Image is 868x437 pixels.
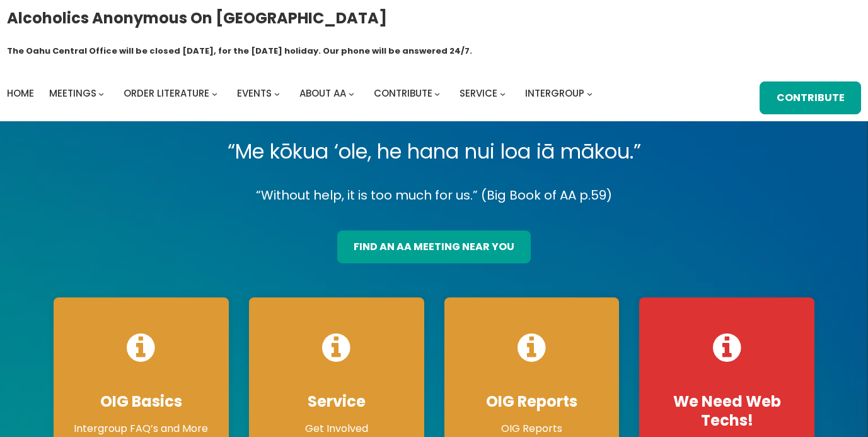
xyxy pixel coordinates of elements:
[262,421,412,436] p: Get Involved
[7,85,597,102] nav: Intergroup
[337,230,531,263] a: find an aa meeting near you
[299,87,346,100] span: About AA
[124,87,209,100] span: Order Literature
[525,87,584,100] span: Intergroup
[460,85,497,102] a: Service
[500,91,506,97] button: Service submenu
[7,87,34,100] span: Home
[43,184,825,207] p: “Without help, it is too much for us.” (Big Book of AA p.59)
[274,91,280,97] button: Events submenu
[7,45,472,57] h1: The Oahu Central Office will be closed [DATE], for the [DATE] holiday. Our phone will be answered...
[587,91,593,97] button: Intergroup submenu
[66,421,216,436] p: Intergroup FAQ’s and More
[49,85,96,102] a: Meetings
[262,392,412,411] h4: Service
[434,91,440,97] button: Contribute submenu
[98,91,104,97] button: Meetings submenu
[237,87,272,100] span: Events
[760,81,861,114] a: Contribute
[7,4,387,32] a: Alcoholics Anonymous on [GEOGRAPHIC_DATA]
[237,85,272,102] a: Events
[349,91,354,97] button: About AA submenu
[525,85,584,102] a: Intergroup
[7,85,34,102] a: Home
[460,87,497,100] span: Service
[374,87,432,100] span: Contribute
[212,91,217,97] button: Order Literature submenu
[49,87,96,100] span: Meetings
[457,421,607,436] p: OIG Reports
[66,392,216,411] h4: OIG Basics
[299,85,346,102] a: About AA
[43,134,825,169] p: “Me kōkua ‘ole, he hana nui loa iā mākou.”
[457,392,607,411] h4: OIG Reports
[652,392,802,430] h4: We Need Web Techs!
[374,85,432,102] a: Contribute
